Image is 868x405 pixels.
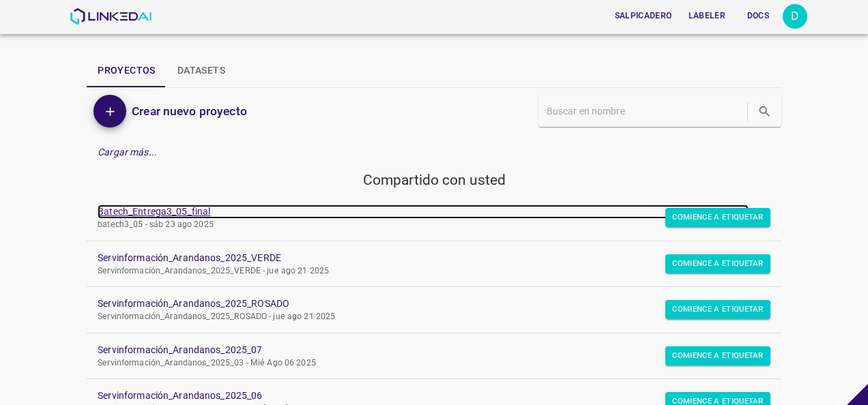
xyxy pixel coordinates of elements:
[167,55,236,87] button: Datasets
[98,219,749,231] p: batech3_05 - sáb 23 ago 2025
[665,300,770,319] button: Comience a etiquetar
[98,65,156,77] font: Proyectos
[98,389,749,403] a: Servinformación_Arandanos_2025_06
[87,140,781,165] div: Cargar más...
[93,95,126,127] button: Agregar
[98,297,749,311] a: Servinformación_Arandanos_2025_ROSADO
[547,102,744,121] input: Buscar en nombre
[70,8,152,25] img: LinkedAI
[126,102,247,121] a: Crear nuevo proyecto
[609,5,678,27] button: Salpicadero
[683,5,731,27] button: Labeler
[665,254,770,273] button: Comience a etiquetar
[98,265,749,277] p: Servinformación_Arandanos_2025_VERDE - jue ago 21 2025
[98,343,749,357] a: Servinformación_Arandanos_2025_07
[665,346,770,365] button: Comience a etiquetar
[736,5,780,27] button: Docs
[132,104,247,118] font: Crear nuevo proyecto
[87,170,781,190] h5: Compartido con usted
[783,4,807,29] div: D
[734,2,783,30] a: Docs
[680,2,734,30] a: Labeler
[751,97,779,125] button: buscar
[665,208,770,227] button: Comience a etiquetar
[98,147,157,157] em: Cargar más...
[98,205,749,219] a: Batech_Entrega3_05_final
[607,2,680,30] a: Salpicadero
[783,4,807,29] button: Abrir configuración
[98,311,749,323] p: Servinformación_Arandanos_2025_ROSADO - jue ago 21 2025
[98,251,749,265] a: Servinformación_Arandanos_2025_VERDE
[98,357,749,370] p: Servinformación_Arandanos_2025_03 - Mié Ago 06 2025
